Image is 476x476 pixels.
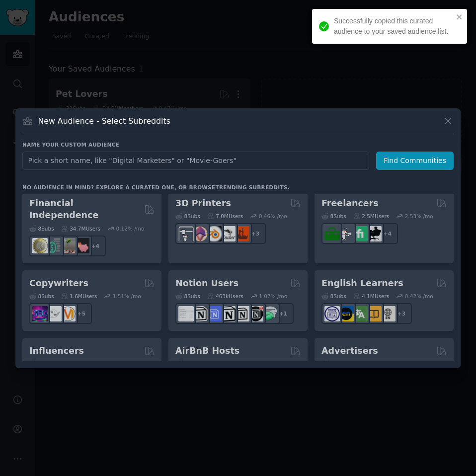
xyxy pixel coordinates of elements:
[376,152,454,170] button: Find Communities
[215,184,287,190] a: trending subreddits
[22,152,369,170] input: Pick a short name, like "Digital Marketers" or "Movie-Goers"
[456,13,463,21] button: close
[22,184,290,191] div: No audience in mind? Explore a curated one, or browse .
[38,116,170,126] h3: New Audience - Select Subreddits
[22,141,454,148] h3: Name your custom audience
[334,16,453,37] div: Successfully copied this curated audience to your saved audience list.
